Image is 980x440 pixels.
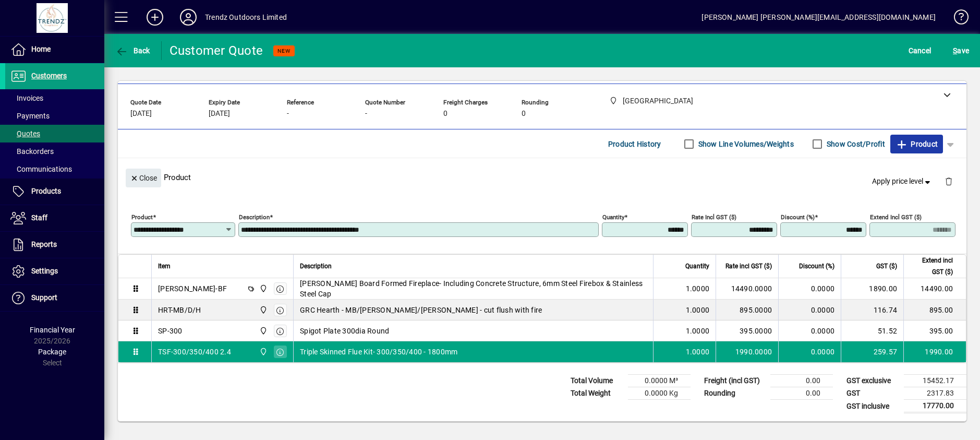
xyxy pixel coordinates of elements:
button: Save [950,41,972,60]
span: Backorders [10,147,54,156]
span: [DATE] [209,110,230,118]
td: 0.0000 [778,300,841,320]
td: 895.00 [903,300,966,320]
a: Settings [5,258,104,284]
div: Trendz Outdoors Limited [205,9,287,26]
app-page-header-button: Close [123,173,164,182]
div: 895.0000 [722,305,772,315]
td: 17770.00 [904,400,966,413]
div: [PERSON_NAME]-BF [158,283,227,294]
span: 1.0000 [686,347,710,357]
span: Settings [31,267,58,275]
button: Cancel [906,41,934,60]
td: Freight (incl GST) [699,375,770,387]
div: TSF-300/350/400 2.4 [158,347,231,357]
a: Reports [5,232,104,258]
mat-label: Rate incl GST ($) [692,213,736,221]
td: 0.0000 [778,320,841,341]
span: Item [158,260,171,272]
a: Support [5,285,104,311]
span: Back [115,46,150,55]
td: 116.74 [841,300,903,320]
span: Product History [608,136,661,152]
button: Profile [172,8,205,27]
span: New Plymouth [257,325,269,337]
td: 51.52 [841,320,903,341]
label: Show Cost/Profit [825,139,885,149]
span: Payments [10,112,50,120]
td: 0.0000 Kg [628,387,691,400]
td: 0.0000 M³ [628,375,691,387]
td: 1890.00 [841,278,903,300]
span: NEW [277,47,291,54]
span: Extend incl GST ($) [910,255,953,278]
span: New Plymouth [257,304,269,316]
div: [PERSON_NAME] [PERSON_NAME][EMAIL_ADDRESS][DOMAIN_NAME] [701,9,936,26]
span: Close [130,170,157,187]
div: 395.0000 [722,326,772,336]
span: 1.0000 [686,283,710,294]
span: 1.0000 [686,305,710,315]
td: Rounding [699,387,770,400]
span: 0 [443,110,447,118]
td: 14490.00 [903,278,966,300]
span: GST ($) [876,260,897,272]
span: - [287,110,289,118]
td: 15452.17 [904,375,966,387]
span: Quotes [10,129,40,138]
div: Product [118,158,966,196]
a: Payments [5,107,104,125]
td: Total Volume [565,375,628,387]
td: 0.0000 [778,278,841,300]
span: New Plymouth [257,346,269,358]
mat-label: Description [239,213,270,221]
span: Cancel [909,42,931,59]
button: Add [138,8,172,27]
label: Show Line Volumes/Weights [696,139,794,149]
span: Communications [10,165,72,173]
mat-label: Product [131,213,153,221]
span: Apply price level [872,176,933,187]
div: SP-300 [158,326,183,336]
td: 0.00 [770,387,833,400]
a: Products [5,179,104,205]
button: Delete [936,169,961,194]
td: 0.00 [770,375,833,387]
span: Product [896,136,938,152]
div: HRT-MB/D/H [158,305,201,315]
span: Financial Year [30,326,75,334]
span: Triple Skinned Flue Kit- 300/350/400 - 1800mm [300,347,457,357]
td: 395.00 [903,320,966,341]
span: Staff [31,213,47,222]
span: 1.0000 [686,326,710,336]
div: 1990.0000 [722,347,772,357]
span: - [365,110,367,118]
span: New Plymouth [257,283,269,294]
mat-label: Quantity [602,213,624,221]
button: Close [126,169,161,187]
mat-label: Extend incl GST ($) [870,213,922,221]
app-page-header-button: Back [104,41,162,60]
a: Communications [5,160,104,178]
span: GRC Hearth - MB/[PERSON_NAME]/[PERSON_NAME] - cut flush with fire [300,305,542,315]
td: 2317.83 [904,387,966,400]
span: Reports [31,240,57,248]
span: Package [38,348,66,356]
span: Discount (%) [799,260,834,272]
button: Product History [604,135,666,153]
span: Products [31,187,61,195]
span: Description [300,260,332,272]
span: Rate incl GST ($) [725,260,772,272]
td: GST exclusive [841,375,904,387]
button: Back [113,41,153,60]
span: S [953,46,957,55]
a: Backorders [5,142,104,160]
span: Invoices [10,94,43,102]
span: [DATE] [130,110,152,118]
a: Invoices [5,89,104,107]
a: Quotes [5,125,104,142]
button: Apply price level [868,172,937,191]
span: Home [31,45,51,53]
a: Knowledge Base [946,2,967,36]
span: ave [953,42,969,59]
